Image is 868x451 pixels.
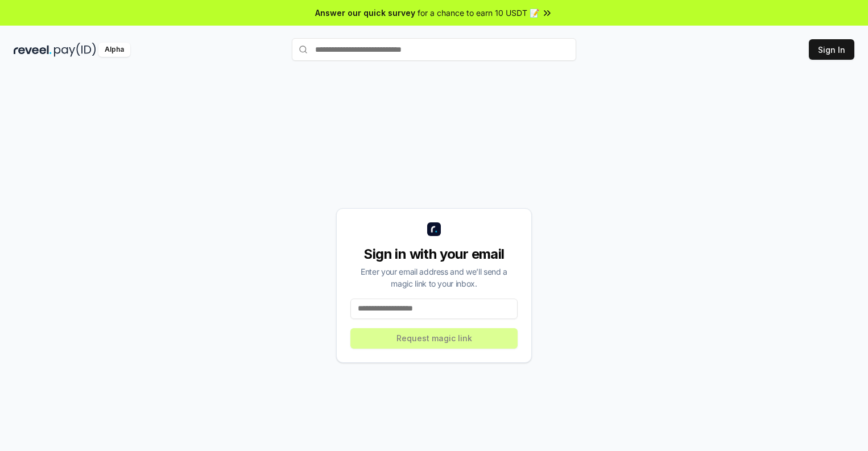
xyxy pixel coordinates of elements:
[315,7,415,19] span: Answer our quick survey
[350,266,518,289] div: Enter your email address and we’ll send a magic link to your inbox.
[418,7,539,19] span: for a chance to earn 10 USDT 📝
[54,43,96,57] img: pay_id
[809,39,854,60] button: Sign In
[98,43,130,57] div: Alpha
[350,245,518,263] div: Sign in with your email
[427,222,441,236] img: logo_small
[14,43,52,57] img: reveel_dark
